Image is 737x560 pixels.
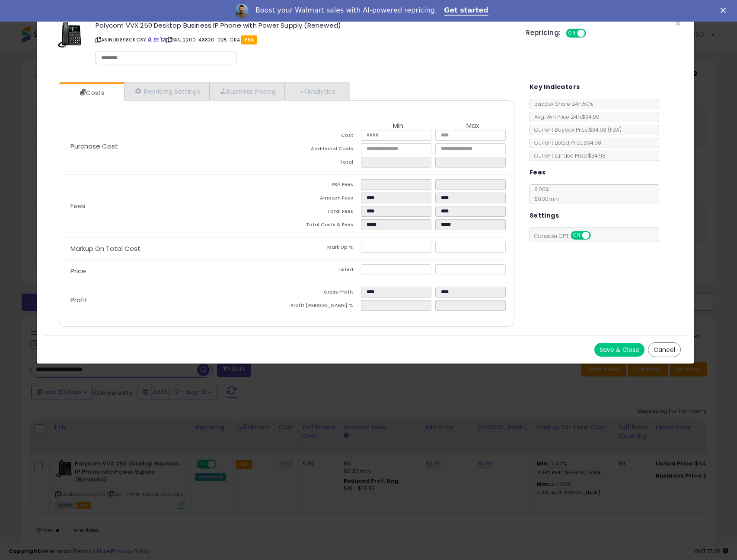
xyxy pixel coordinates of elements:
td: Total [287,157,361,170]
td: Gross Profit [287,287,361,300]
a: Your listing only [160,36,165,43]
span: ( FBA ) [608,126,622,133]
p: Markup On Total Cost [64,245,287,252]
a: Business Pricing [209,82,285,100]
p: Price [64,268,287,275]
td: FBA Fees [287,179,361,193]
span: 8.00 % [530,186,559,202]
span: Avg. Win Price 24h: $34.99 [530,113,600,120]
a: All offer listings [154,36,159,43]
span: Consider CPT: [530,232,602,240]
p: ASIN: B0898CKC3Y | SKU: 2200-48820-025-CRA [96,33,513,47]
td: Total Fees [287,206,361,219]
span: BuyBox Share 24h: 50% [530,100,593,108]
span: Current Listed Price: $34.98 [530,139,601,146]
td: Amazon Fees [287,193,361,206]
h5: Repricing: [526,29,561,36]
p: Purchase Cost [64,143,287,150]
th: Max [435,122,510,130]
td: Cost [287,130,361,143]
img: Profile image for Adrian [235,4,249,18]
button: Cancel [648,342,681,357]
div: Boost your Walmart sales with AI-powered repricing. [255,6,437,15]
td: Profit [PERSON_NAME] % [287,300,361,313]
a: Get started [444,6,488,16]
td: Listed [287,264,361,278]
img: 41VPeTOn1+L._SL60_.jpg [57,22,83,48]
span: Current Buybox Price: [530,126,622,133]
a: BuyBox page [147,36,152,43]
span: $34.98 [589,126,622,133]
th: Min [361,122,435,130]
span: Current Landed Price: $34.98 [530,152,606,159]
button: Save & Close [594,343,644,357]
td: Mark Up % [287,242,361,255]
h5: Fees [530,167,546,178]
span: × [675,17,681,30]
h5: Key Indicators [530,82,580,92]
p: Profit [64,297,287,304]
h3: Polycom VVX 250 Desktop Business IP Phone with Power Supply (Renewed) [96,22,513,28]
a: Repricing Settings [124,82,210,100]
p: Fees [64,202,287,209]
a: Costs [59,84,123,101]
span: FBA [241,35,257,44]
span: ON [567,30,578,37]
td: Total Costs & Fees [287,219,361,233]
span: ON [571,232,582,239]
h5: Settings [530,210,559,221]
span: OFF [589,232,603,239]
div: Close [721,8,729,13]
a: Analytics [285,82,349,100]
td: Additional Costs [287,143,361,157]
span: OFF [585,30,599,37]
span: $0.30 min [530,195,559,202]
